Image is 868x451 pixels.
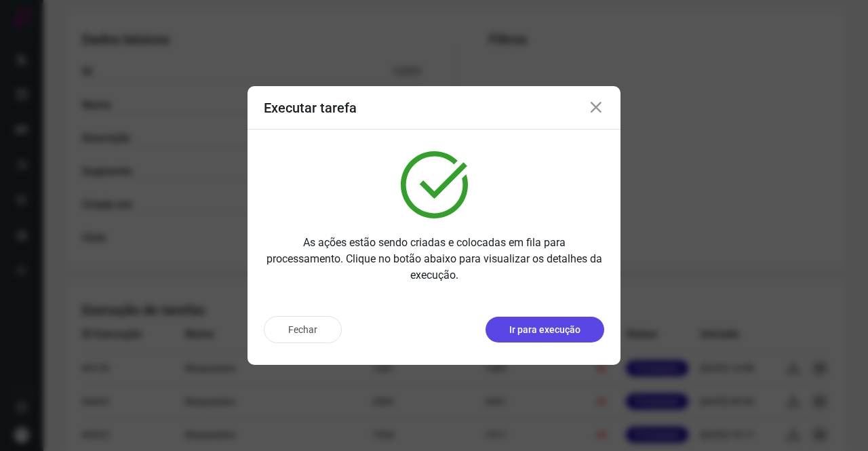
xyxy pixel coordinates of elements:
[264,316,342,343] button: Fechar
[486,317,604,342] button: Ir para execução
[264,100,357,116] h3: Executar tarefa
[509,323,580,337] p: Ir para execução
[401,151,468,218] img: verified.svg
[264,235,604,283] p: As ações estão sendo criadas e colocadas em fila para processamento. Clique no botão abaixo para ...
